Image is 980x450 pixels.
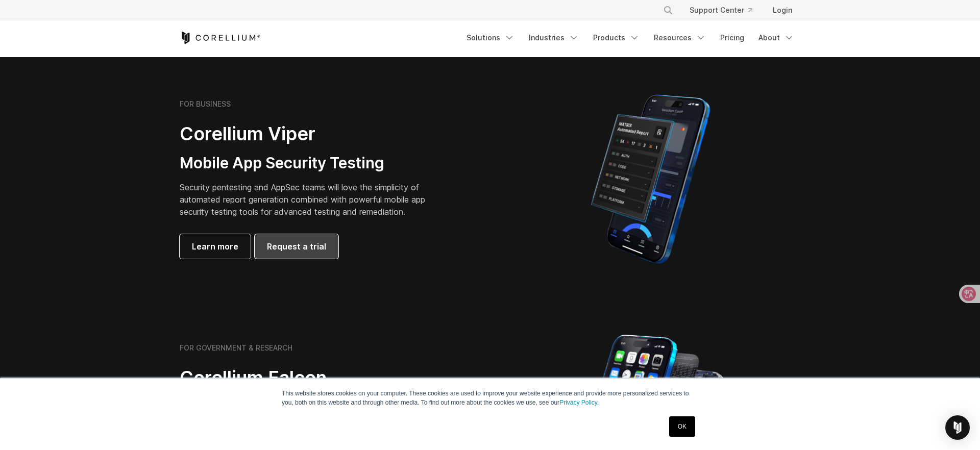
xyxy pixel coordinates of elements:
img: Corellium MATRIX automated report on iPhone showing app vulnerability test results across securit... [574,90,727,268]
a: Support Center [681,1,761,19]
a: Resources [648,29,712,47]
button: Search [659,1,677,19]
p: This website stores cookies on your computer. These cookies are used to improve your website expe... [282,389,698,407]
a: Privacy Policy. [559,399,599,406]
h2: Corellium Falcon [180,366,465,389]
a: Corellium Home [180,32,261,44]
a: Products [587,29,646,47]
h3: Mobile App Security Testing [180,154,441,173]
a: About [752,29,800,47]
p: Security pentesting and AppSec teams will love the simplicity of automated report generation comb... [180,181,441,218]
a: Industries [523,29,585,47]
h6: FOR BUSINESS [180,99,231,109]
a: Solutions [460,29,521,47]
a: Login [765,1,800,19]
h2: Corellium Viper [180,122,441,145]
div: Navigation Menu [651,1,800,19]
span: Request a trial [267,240,326,253]
div: Navigation Menu [460,29,800,47]
div: Open Intercom Messenger [945,415,970,440]
span: Learn more [192,240,238,253]
h6: FOR GOVERNMENT & RESEARCH [180,343,292,353]
a: Learn more [180,234,251,259]
a: Request a trial [255,234,338,259]
a: OK [669,416,695,437]
a: Pricing [714,29,750,47]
